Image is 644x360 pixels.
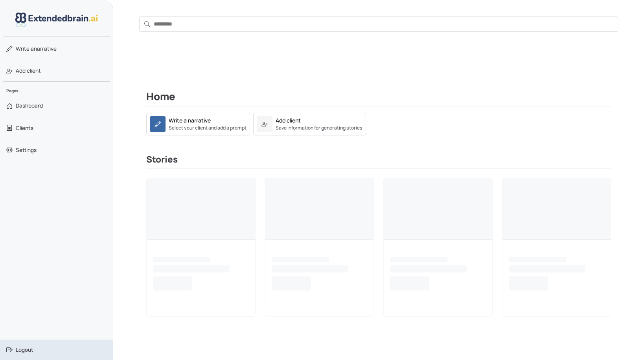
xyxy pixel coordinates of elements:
a: Write a narrativeSelect your client and add a prompt [146,119,250,127]
h3: Stories [146,154,611,168]
a: Add clientSave information for generating stories [253,113,366,135]
div: Add client [276,116,301,124]
img: logo [15,13,98,27]
a: Write a narrativeSelect your client and add a prompt [146,113,250,135]
span: Clients [16,124,33,132]
span: Settings [16,146,37,154]
a: Add clientSave information for generating stories [253,119,366,127]
small: Save information for generating stories [276,124,362,132]
span: Logout [16,346,33,354]
span: Write a [16,45,34,52]
span: narrative [16,45,57,53]
span: Add client [16,67,41,75]
h2: Home [146,91,611,106]
small: Select your client and add a prompt [169,124,247,132]
span: Dashboard [16,102,43,110]
div: Write a narrative [169,116,211,124]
